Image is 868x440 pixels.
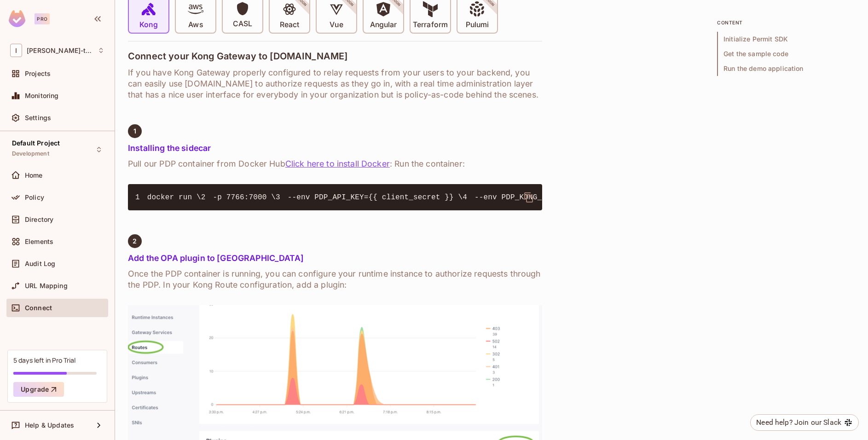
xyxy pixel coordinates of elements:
span: I [10,44,22,57]
p: content [717,19,855,26]
h4: Connect your Kong Gateway to [DOMAIN_NAME] [128,51,542,62]
h5: Installing the sidecar [128,144,542,153]
span: Development [12,150,49,157]
code: -p 7766:7000 \ --env PDP_API_KEY={{ client_secret }} \ --env PDP_KONG_INTEGRATION=true \ {{ docke... [135,193,760,202]
button: Upgrade [13,382,64,397]
span: Run the demo application [717,61,855,76]
span: Policy [25,194,44,201]
span: Elements [25,238,53,245]
span: 3 [276,192,288,203]
div: Need help? Join our Slack [756,417,841,428]
p: Angular [370,20,397,29]
p: Aws [188,20,203,29]
span: Get the sample code [717,46,855,61]
p: Pulumi [466,20,489,29]
a: Click here to install Docker [285,159,390,168]
p: React [280,20,299,29]
h5: Add the OPA plugin to [GEOGRAPHIC_DATA] [128,254,542,263]
span: 4 [463,192,475,203]
p: Vue [330,20,343,29]
span: URL Mapping [25,282,68,289]
span: Audit Log [25,260,55,267]
span: Directory [25,216,53,223]
span: 1 [135,192,147,203]
button: delete [518,186,540,208]
span: Monitoring [25,92,59,99]
h6: Pull our PDP container from Docker Hub : Run the container: [128,158,542,169]
span: docker run \ [147,193,201,202]
img: SReyMgAAAABJRU5ErkJggg== [9,10,25,27]
span: Settings [25,114,51,122]
span: 1 [133,127,136,135]
span: Initialize Permit SDK [717,32,855,46]
span: Help & Updates [25,422,74,429]
span: Workspace: Ignacio-test [27,47,93,54]
h6: If you have Kong Gateway properly configured to relay requests from your users to your backend, y... [128,67,542,100]
span: Projects [25,70,51,77]
span: 2 [201,192,213,203]
span: Connect [25,304,52,312]
p: CASL [233,19,252,29]
span: Home [25,172,43,179]
span: Default Project [12,139,60,147]
div: Pro [35,13,50,24]
p: Kong [139,20,157,29]
span: 2 [133,237,137,245]
div: 5 days left in Pro Trial [13,356,75,365]
h6: Once the PDP container is running, you can configure your runtime instance to authorize requests ... [128,268,542,290]
p: Terraform [413,20,448,29]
